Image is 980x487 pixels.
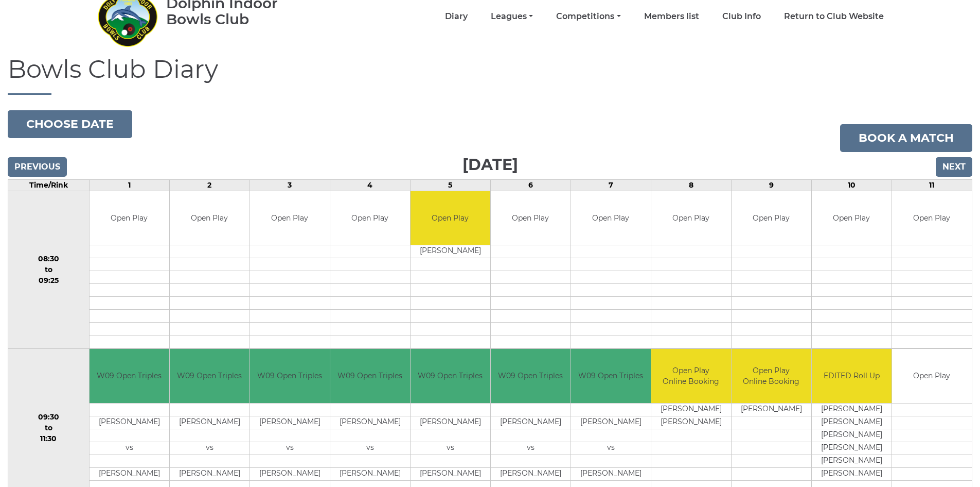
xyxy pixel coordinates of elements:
[644,11,699,22] a: Members list
[571,442,651,455] td: vs
[411,442,490,455] td: vs
[892,191,972,245] td: Open Play
[410,179,490,191] td: 5
[170,416,250,429] td: [PERSON_NAME]
[812,191,892,245] td: Open Play
[250,349,330,403] td: W09 Open Triples
[330,416,410,429] td: [PERSON_NAME]
[8,191,90,349] td: 08:30 to 09:25
[330,467,410,480] td: [PERSON_NAME]
[840,124,972,152] a: Book a match
[250,442,330,455] td: vs
[90,467,169,480] td: [PERSON_NAME]
[330,179,410,191] td: 4
[250,467,330,480] td: [PERSON_NAME]
[722,11,761,22] a: Club Info
[170,349,250,403] td: W09 Open Triples
[491,416,571,429] td: [PERSON_NAME]
[90,191,169,245] td: Open Play
[8,110,132,138] button: Choose date
[90,349,169,403] td: W09 Open Triples
[490,179,571,191] td: 6
[651,191,731,245] td: Open Play
[8,157,67,177] input: Previous
[491,11,533,22] a: Leagues
[571,179,651,191] td: 7
[811,179,892,191] td: 10
[812,429,892,442] td: [PERSON_NAME]
[784,11,884,22] a: Return to Club Website
[170,191,250,245] td: Open Play
[411,349,490,403] td: W09 Open Triples
[732,403,811,416] td: [PERSON_NAME]
[411,416,490,429] td: [PERSON_NAME]
[330,442,410,455] td: vs
[411,467,490,480] td: [PERSON_NAME]
[812,416,892,429] td: [PERSON_NAME]
[491,442,571,455] td: vs
[90,416,169,429] td: [PERSON_NAME]
[330,349,410,403] td: W09 Open Triples
[732,191,811,245] td: Open Play
[445,11,468,22] a: Diary
[411,191,490,245] td: Open Play
[250,191,330,245] td: Open Play
[812,442,892,455] td: [PERSON_NAME]
[170,442,250,455] td: vs
[571,467,651,480] td: [PERSON_NAME]
[651,179,731,191] td: 8
[892,349,972,403] td: Open Play
[491,349,571,403] td: W09 Open Triples
[169,179,250,191] td: 2
[731,179,811,191] td: 9
[411,245,490,258] td: [PERSON_NAME]
[812,349,892,403] td: EDITED Roll Up
[170,467,250,480] td: [PERSON_NAME]
[90,442,169,455] td: vs
[892,179,972,191] td: 11
[571,349,651,403] td: W09 Open Triples
[491,191,571,245] td: Open Play
[250,416,330,429] td: [PERSON_NAME]
[571,191,651,245] td: Open Play
[8,56,972,95] h1: Bowls Club Diary
[250,179,330,191] td: 3
[651,403,731,416] td: [PERSON_NAME]
[651,349,731,403] td: Open Play Online Booking
[936,157,972,177] input: Next
[812,467,892,480] td: [PERSON_NAME]
[651,416,731,429] td: [PERSON_NAME]
[571,416,651,429] td: [PERSON_NAME]
[732,349,811,403] td: Open Play Online Booking
[89,179,169,191] td: 1
[812,403,892,416] td: [PERSON_NAME]
[491,467,571,480] td: [PERSON_NAME]
[330,191,410,245] td: Open Play
[556,11,620,22] a: Competitions
[812,455,892,467] td: [PERSON_NAME]
[8,179,90,191] td: Time/Rink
